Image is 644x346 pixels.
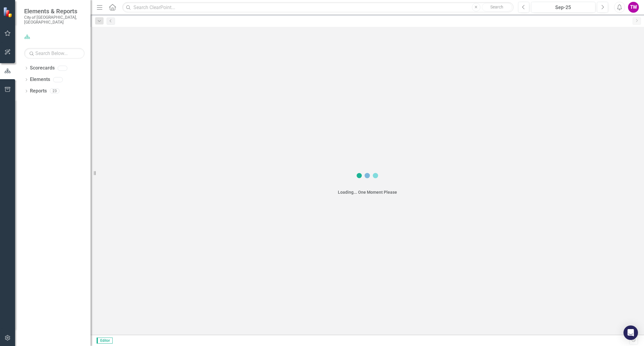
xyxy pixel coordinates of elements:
input: Search ClearPoint... [122,2,514,13]
span: Search [490,5,503,9]
span: Elements & Reports [24,8,85,15]
img: ClearPoint Strategy [2,6,14,18]
small: City of [GEOGRAPHIC_DATA], [GEOGRAPHIC_DATA] [24,15,85,25]
div: Loading... One Moment Please [338,189,397,195]
div: 23 [50,89,59,94]
a: Reports [30,88,47,95]
button: TW [628,2,639,13]
span: Editor [97,338,113,344]
div: Sep-25 [533,4,593,11]
button: Search [482,3,512,11]
button: Sep-25 [531,2,595,13]
a: Scorecards [30,65,55,72]
div: Open Intercom Messenger [623,325,638,340]
a: Elements [30,76,50,83]
input: Search Below... [24,48,85,59]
